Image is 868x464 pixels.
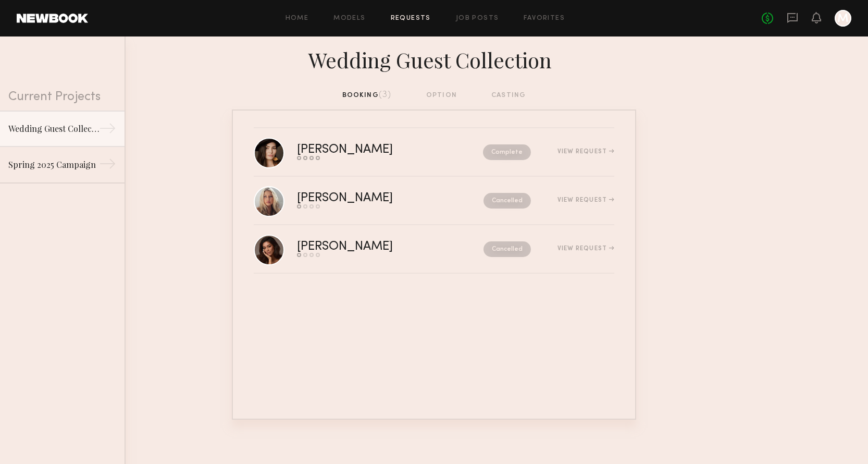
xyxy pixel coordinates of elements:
[232,45,636,73] div: Wedding Guest Collection
[254,177,614,225] a: [PERSON_NAME]CancelledView Request
[483,241,531,257] nb-request-status: Cancelled
[254,225,614,274] a: [PERSON_NAME]CancelledView Request
[456,15,499,22] a: Job Posts
[297,241,438,253] div: [PERSON_NAME]
[8,123,99,135] div: Wedding Guest Collection
[99,120,116,141] div: →
[557,197,614,203] div: View Request
[835,10,851,27] a: M
[483,193,531,209] nb-request-status: Cancelled
[254,128,614,177] a: [PERSON_NAME]CompleteView Request
[391,15,431,22] a: Requests
[286,15,309,22] a: Home
[524,15,565,22] a: Favorites
[557,246,614,252] div: View Request
[99,155,116,176] div: →
[8,158,99,171] div: Spring 2025 Campaign
[297,144,438,156] div: [PERSON_NAME]
[333,15,365,22] a: Models
[297,192,438,204] div: [PERSON_NAME]
[483,144,531,160] nb-request-status: Complete
[557,149,614,155] div: View Request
